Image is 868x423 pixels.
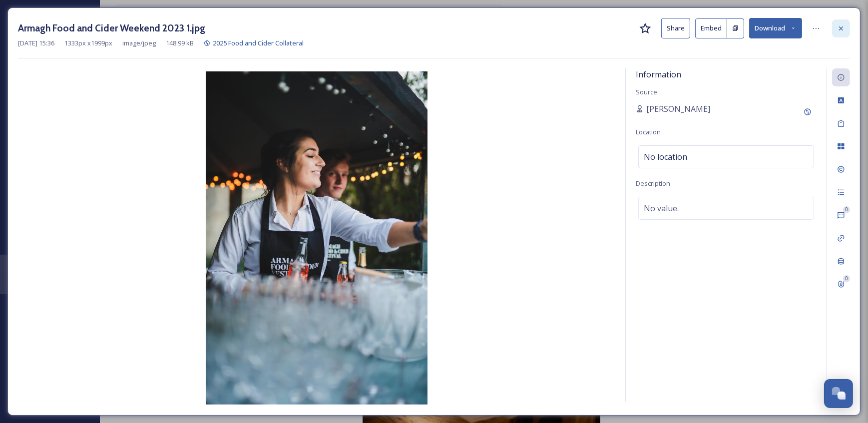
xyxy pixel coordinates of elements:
[18,38,54,48] span: [DATE] 15:36
[695,18,727,38] button: Embed
[636,127,661,136] span: Location
[166,38,194,48] span: 148.99 kB
[646,103,710,115] span: [PERSON_NAME]
[18,71,615,405] img: Armagh%20Food%20and%20Cider%20Weekend%202023%201.jpg
[122,38,156,48] span: image/jpeg
[749,18,802,38] button: Download
[644,202,679,214] span: No value.
[843,275,850,282] div: 0
[644,151,687,163] span: No location
[636,69,681,80] span: Information
[18,21,205,35] h3: Armagh Food and Cider Weekend 2023 1.jpg
[843,206,850,213] div: 0
[636,87,657,96] span: Source
[824,379,853,408] button: Open Chat
[636,179,670,188] span: Description
[64,38,112,48] span: 1333 px x 1999 px
[661,18,690,38] button: Share
[213,38,304,47] span: 2025 Food and Cider Collateral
